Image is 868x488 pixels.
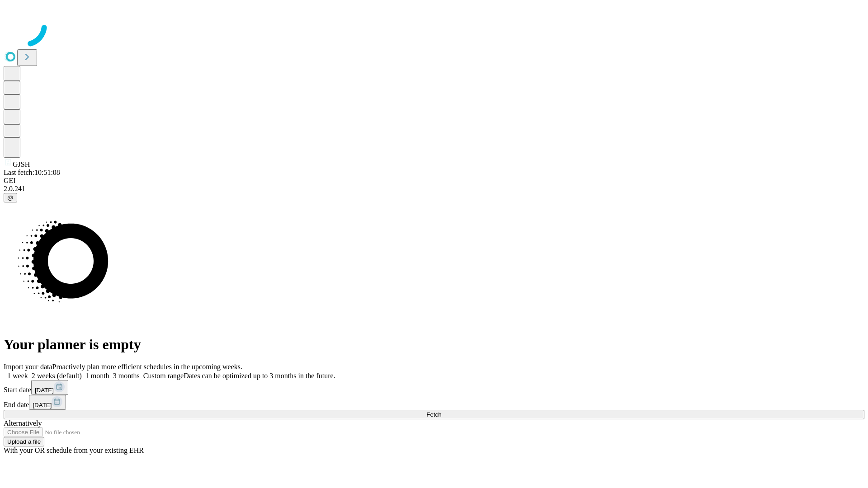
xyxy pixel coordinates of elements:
[4,395,864,410] div: End date
[4,410,864,419] button: Fetch
[33,402,52,408] span: [DATE]
[52,363,242,371] span: Proactively plan more efficient schedules in the upcoming weeks.
[7,372,28,380] span: 1 week
[184,372,335,380] span: Dates can be optimized up to 3 months in the future.
[4,437,44,446] button: Upload a file
[4,193,17,202] button: @
[29,395,66,410] button: [DATE]
[113,372,140,380] span: 3 months
[85,372,109,380] span: 1 month
[35,387,54,394] span: [DATE]
[4,446,144,454] span: With your OR schedule from your existing EHR
[143,372,184,380] span: Custom range
[7,194,14,201] span: @
[4,336,864,353] h1: Your planner is empty
[4,380,864,395] div: Start date
[32,372,82,380] span: 2 weeks (default)
[13,160,30,168] span: GJSH
[4,169,60,176] span: Last fetch: 10:51:08
[4,363,52,371] span: Import your data
[4,419,42,427] span: Alternatively
[4,185,864,193] div: 2.0.241
[31,380,68,395] button: [DATE]
[426,411,441,418] span: Fetch
[4,177,864,185] div: GEI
